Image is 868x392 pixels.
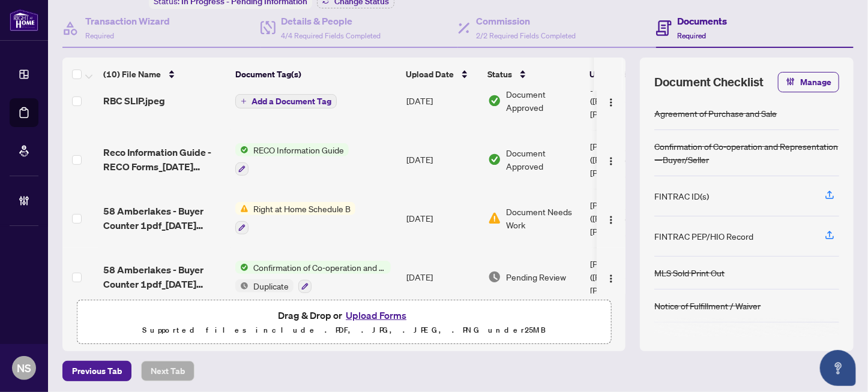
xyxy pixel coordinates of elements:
img: Status Icon [235,279,249,293]
span: Previous Tab [72,361,122,381]
th: Upload Date [401,58,483,91]
span: Pending Review [506,270,566,284]
td: [DATE] [402,130,483,189]
td: [DATE] [402,189,483,248]
img: Logo [606,215,616,225]
img: Document Status [488,94,501,107]
img: Document Status [488,212,501,225]
span: RECO Information Guide [249,143,349,156]
button: Next Tab [141,361,194,381]
span: Document Approved [506,146,580,173]
button: Upload Forms [342,307,410,323]
img: Document Status [488,270,501,284]
td: [PERSON_NAME] ([PERSON_NAME]) [PERSON_NAME] [585,189,675,248]
img: Logo [606,156,616,166]
button: Open asap [820,350,856,386]
img: Status Icon [235,143,249,156]
span: plus [241,98,247,104]
span: Required [678,31,707,40]
span: 4/4 Required Fields Completed [282,31,381,40]
span: Status [487,68,512,81]
span: (10) File Name [103,68,161,81]
span: Document Needs Work [506,205,580,231]
td: [PERSON_NAME] ([PERSON_NAME]) [PERSON_NAME] [585,71,675,130]
span: Drag & Drop orUpload FormsSupported files include .PDF, .JPG, .JPEG, .PNG under25MB [77,300,610,345]
button: Manage [778,72,839,92]
div: FINTRAC ID(s) [654,189,709,203]
span: Manage [800,73,831,92]
span: 58 Amberlakes - Buyer Counter 1pdf_[DATE] 09_02_31 1.pdf [103,263,226,291]
button: Add a Document Tag [235,94,337,108]
th: Status [483,58,585,91]
img: logo [10,9,38,31]
button: Logo [601,91,621,110]
span: RBC SLIP.jpeg [103,94,165,108]
button: Logo [601,267,621,287]
button: Status IconRECO Information Guide [235,143,349,176]
td: [PERSON_NAME] ([PERSON_NAME]) [PERSON_NAME] [585,130,675,189]
td: [DATE] [402,71,483,130]
span: Document Checklist [654,74,764,91]
img: Status Icon [235,202,249,215]
button: Previous Tab [62,361,131,381]
span: 2/2 Required Fields Completed [476,31,576,40]
button: Logo [601,209,621,228]
button: Logo [601,150,621,169]
img: Logo [606,274,616,284]
span: Right at Home Schedule B [249,202,355,215]
div: Agreement of Purchase and Sale [654,107,777,120]
th: Document Tag(s) [231,58,401,91]
span: Add a Document Tag [252,97,331,105]
span: 58 Amberlakes - Buyer Counter 1pdf_[DATE] 09_02_31 1.pdf [103,204,226,233]
h4: Documents [678,14,728,28]
div: Confirmation of Co-operation and Representation—Buyer/Seller [654,140,839,166]
td: [PERSON_NAME] ([PERSON_NAME]) [PERSON_NAME] [585,248,675,306]
div: Notice of Fulfillment / Waiver [654,299,761,312]
img: Status Icon [235,261,249,274]
span: NS [17,360,31,376]
button: Add a Document Tag [235,93,337,108]
h4: Commission [476,14,576,28]
span: Document Approved [506,88,580,114]
button: Status IconRight at Home Schedule B [235,202,355,234]
th: Uploaded By [585,58,675,91]
span: Required [85,31,114,40]
h4: Transaction Wizard [85,14,170,28]
img: Logo [606,98,616,107]
h4: Details & People [282,14,381,28]
div: MLS Sold Print Out [654,266,725,279]
button: Status IconConfirmation of Co-operation and Representation—Buyer/SellerStatus IconDuplicate [235,261,391,293]
span: Upload Date [406,68,454,81]
div: FINTRAC PEP/HIO Record [654,230,753,243]
span: Drag & Drop or [278,307,410,323]
p: Supported files include .PDF, .JPG, .JPEG, .PNG under 25 MB [85,323,603,337]
img: Document Status [488,153,501,166]
span: Duplicate [249,279,294,293]
span: Confirmation of Co-operation and Representation—Buyer/Seller [249,261,391,274]
th: (10) File Name [98,58,231,91]
td: [DATE] [402,248,483,306]
span: Reco Information Guide - RECO Forms_[DATE] 11_22_31.pdf [103,145,226,174]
